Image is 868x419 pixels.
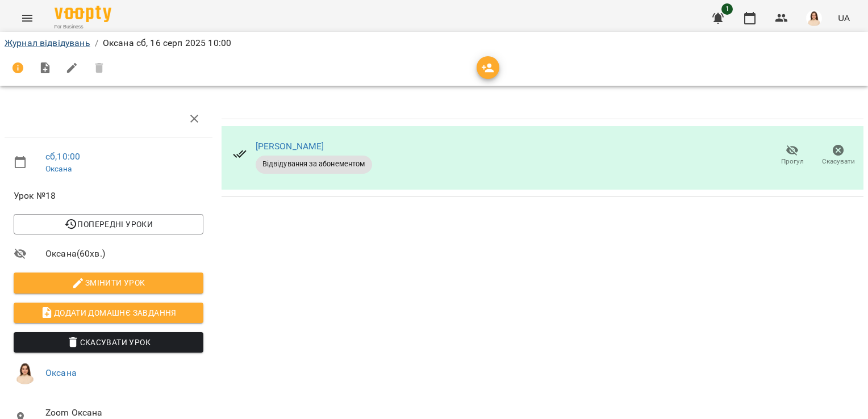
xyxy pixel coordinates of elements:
span: For Business [55,23,111,31]
span: Додати домашнє завдання [23,306,194,320]
p: Оксана сб, 16 серп 2025 10:00 [103,36,231,50]
span: Змінити урок [23,276,194,290]
button: Змінити урок [14,273,203,293]
span: Скасувати [822,157,855,166]
span: Урок №18 [14,189,203,203]
button: UA [833,7,854,28]
li: / [95,36,98,50]
button: Додати домашнє завдання [14,303,203,323]
img: Voopty Logo [55,6,111,22]
button: Скасувати Урок [14,332,203,353]
img: 76124efe13172d74632d2d2d3678e7ed.png [806,10,822,26]
span: Прогул [781,157,804,166]
a: Оксана [45,367,77,378]
a: Оксана [45,164,72,173]
a: [PERSON_NAME] [256,141,324,152]
span: 1 [721,3,733,15]
button: Попередні уроки [14,214,203,234]
span: UA [838,12,850,24]
span: Відвідування за абонементом [256,159,372,169]
button: Menu [14,5,41,32]
a: Журнал відвідувань [5,37,90,48]
img: 76124efe13172d74632d2d2d3678e7ed.png [14,362,36,384]
a: сб , 10:00 [45,151,80,162]
span: Скасувати Урок [23,336,194,349]
nav: breadcrumb [5,36,863,50]
button: Скасувати [815,140,861,171]
span: Оксана ( 60 хв. ) [45,247,203,261]
span: Попередні уроки [23,217,194,231]
button: Прогул [769,140,815,171]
